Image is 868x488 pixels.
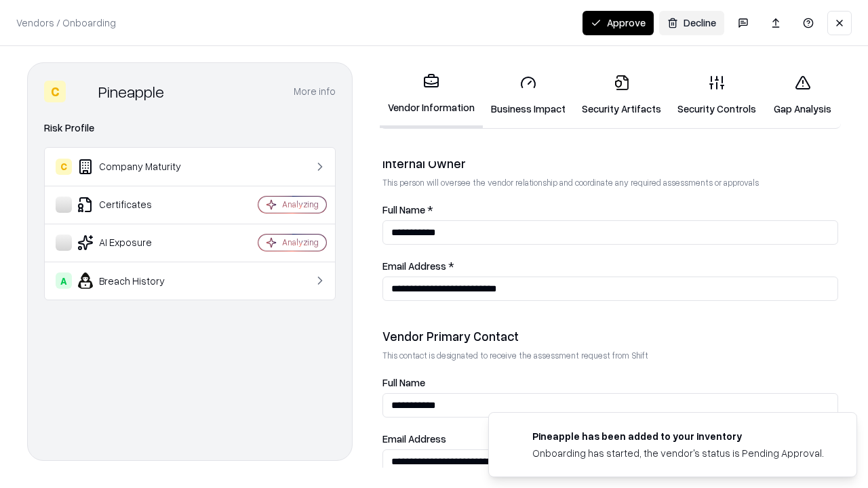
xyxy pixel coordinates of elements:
[659,11,724,35] button: Decline
[56,272,218,289] div: Breach History
[382,155,838,171] div: Internal Owner
[764,64,841,127] a: Gap Analysis
[71,81,93,102] img: Pineapple
[382,261,838,271] label: Email Address *
[56,159,218,175] div: Company Maturity
[574,64,669,127] a: Security Artifacts
[382,328,838,344] div: Vendor Primary Contact
[282,199,319,210] div: Analyzing
[532,446,824,460] div: Onboarding has started, the vendor's status is Pending Approval.
[282,237,319,248] div: Analyzing
[44,81,66,102] div: C
[382,378,838,388] label: Full Name
[382,434,838,444] label: Email Address
[583,11,654,35] button: Approve
[56,197,218,213] div: Certificates
[56,272,72,289] div: A
[483,64,574,127] a: Business Impact
[294,79,336,104] button: More info
[532,429,824,443] div: Pineapple has been added to your inventory
[382,177,838,188] p: This person will oversee the vendor relationship and coordinate any required assessments or appro...
[505,429,521,445] img: pineappleenergy.com
[98,81,164,102] div: Pineapple
[382,350,838,361] p: This contact is designated to receive the assessment request from Shift
[44,120,336,136] div: Risk Profile
[382,205,838,215] label: Full Name *
[380,62,483,128] a: Vendor Information
[56,235,218,251] div: AI Exposure
[56,159,72,175] div: C
[669,64,764,127] a: Security Controls
[16,16,116,30] p: Vendors / Onboarding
